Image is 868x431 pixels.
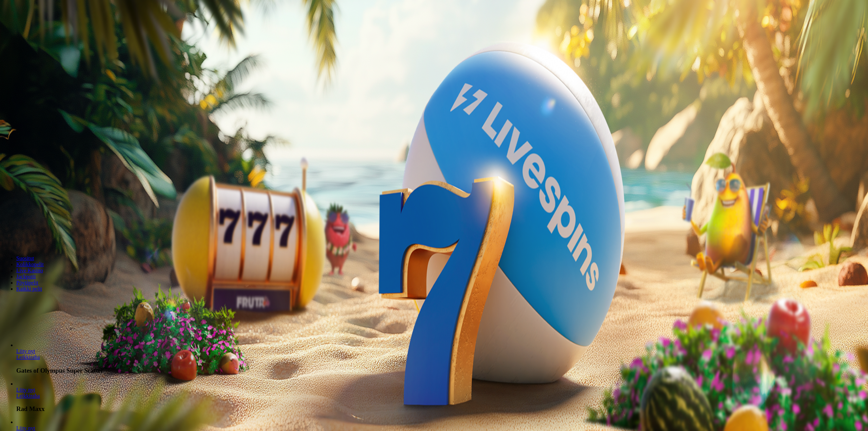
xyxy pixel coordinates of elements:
[16,387,35,393] a: Rad Maxx
[3,244,865,305] header: Lobby
[3,244,865,292] nav: Lobby
[16,261,44,267] a: Kolikkopelit
[16,274,36,279] a: Jackpotit
[16,367,865,374] h3: Gates of Olympus Super Scatter
[16,387,35,393] span: Liity nyt
[16,381,865,413] article: Rad Maxx
[16,405,865,413] h3: Rad Maxx
[16,425,35,431] a: Cherry Pop
[16,348,35,354] span: Liity nyt
[16,348,35,354] a: Gates of Olympus Super Scatter
[16,255,34,261] a: Suositut
[16,354,40,360] a: Gates of Olympus Super Scatter
[16,425,35,431] span: Liity nyt
[16,342,865,374] article: Gates of Olympus Super Scatter
[16,286,42,292] a: Kaikki pelit
[16,268,43,273] a: Live Kasino
[16,393,40,399] a: Rad Maxx
[16,280,38,286] a: Pöytäpelit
